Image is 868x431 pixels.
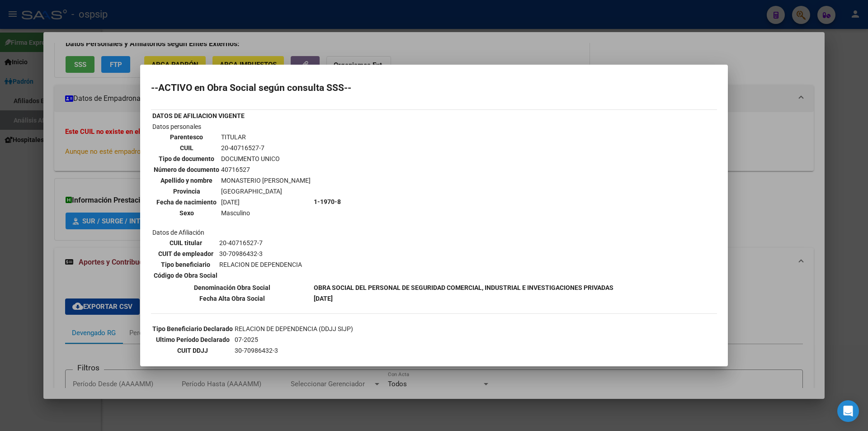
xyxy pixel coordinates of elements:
td: [GEOGRAPHIC_DATA] [221,186,311,196]
th: CUIT de empleador [153,249,218,259]
th: CUIT DDJJ [152,346,233,355]
th: Fecha Alta Obra Social [152,294,312,303]
h2: --ACTIVO en Obra Social según consulta SSS-- [151,83,717,92]
td: Datos personales Datos de Afiliación [152,122,312,282]
th: CUIL [153,143,220,153]
td: DOCUMENTO UNICO [221,154,311,164]
td: Masculino [221,208,311,218]
th: CUIL titular [153,238,218,248]
b: 1-1970-8 [314,198,341,205]
th: Denominación Obra Social [152,283,312,293]
td: 20-40716527-7 [221,143,311,153]
b: DATOS DE AFILIACION VIGENTE [152,112,245,119]
b: [DATE] [314,295,333,302]
td: [DATE] [221,197,311,207]
td: TITULAR [221,132,311,142]
th: Apellido y nombre [153,175,220,185]
th: Fecha de nacimiento [153,197,220,207]
th: Provincia [153,186,220,196]
td: 20-40716527-7 [219,238,302,248]
th: Sexo [153,208,220,218]
td: MONASTERIO [PERSON_NAME] [221,175,311,185]
td: 30-70986432-3 [234,346,554,355]
th: Código de Obra Social [153,270,218,280]
td: 40716527 [221,165,311,175]
th: Número de documento [153,165,220,175]
th: Ultimo Período Declarado [152,335,233,345]
td: 30-70986432-3 [219,249,302,259]
td: RELACION DE DEPENDENCIA (DDJJ SIJP) [234,324,554,334]
b: OBRA SOCIAL DEL PERSONAL DE SEGURIDAD COMERCIAL, INDUSTRIAL E INVESTIGACIONES PRIVADAS [314,284,613,291]
th: Tipo de documento [153,154,220,164]
th: Tipo beneficiario [153,260,218,270]
th: Tipo Beneficiario Declarado [152,324,233,334]
td: RELACION DE DEPENDENCIA [219,260,302,270]
div: Open Intercom Messenger [837,400,859,422]
th: Parentesco [153,132,220,142]
td: 07-2025 [234,335,554,345]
